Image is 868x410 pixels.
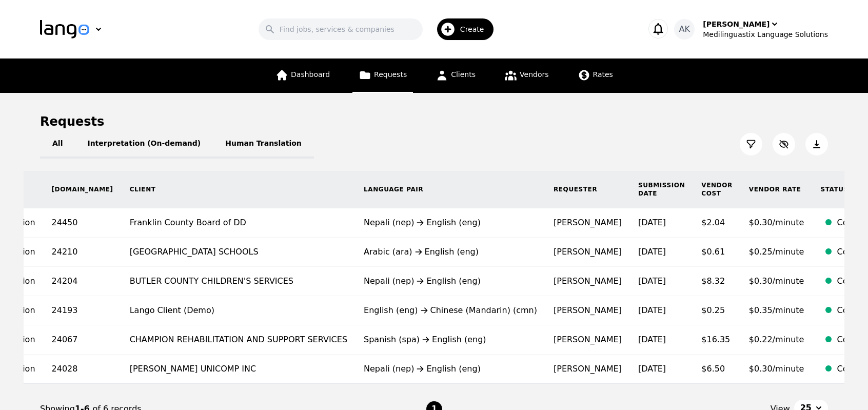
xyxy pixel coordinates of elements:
[693,208,741,238] td: $2.04
[545,296,630,325] td: [PERSON_NAME]
[545,355,630,384] td: [PERSON_NAME]
[122,325,356,355] td: CHAMPION REHABILITATION AND SUPPORT SERVICES
[44,208,122,238] td: 24450
[805,133,828,155] button: Export Jobs
[122,296,356,325] td: Lango Client (Demo)
[44,325,122,355] td: 24067
[638,335,666,344] time: [DATE]
[364,217,537,229] div: Nepali (nep) English (eng)
[630,171,693,208] th: Submission Date
[364,275,537,287] div: Nepali (nep) English (eng)
[693,267,741,296] td: $8.32
[545,171,630,208] th: Requester
[749,305,804,315] span: $0.35/minute
[545,267,630,296] td: [PERSON_NAME]
[749,218,804,227] span: $0.30/minute
[693,296,741,325] td: $0.25
[40,113,104,130] h1: Requests
[75,130,213,159] button: Interpretation (On-demand)
[451,70,476,79] span: Clients
[122,267,356,296] td: BUTLER COUNTY CHILDREN'S SERVICES
[44,171,122,208] th: [DOMAIN_NAME]
[749,276,804,286] span: $0.30/minute
[364,363,537,375] div: Nepali (nep) English (eng)
[44,267,122,296] td: 24204
[122,208,356,238] td: Franklin County Board of DD
[44,355,122,384] td: 24028
[773,133,795,155] button: Customize Column View
[749,247,804,257] span: $0.25/minute
[703,19,770,29] div: [PERSON_NAME]
[44,296,122,325] td: 24193
[291,70,330,79] span: Dashboard
[749,335,804,344] span: $0.22/minute
[364,304,537,317] div: English (eng) Chinese (Mandarin) (cmn)
[693,238,741,267] td: $0.61
[571,58,619,93] a: Rates
[693,355,741,384] td: $6.50
[460,24,491,34] span: Create
[122,171,356,208] th: Client
[44,238,122,267] td: 24210
[679,23,690,35] span: AK
[423,14,500,44] button: Create
[545,238,630,267] td: [PERSON_NAME]
[545,325,630,355] td: [PERSON_NAME]
[638,305,666,315] time: [DATE]
[356,171,545,208] th: Language Pair
[374,70,407,79] span: Requests
[364,334,537,346] div: Spanish (spa) English (eng)
[638,247,666,257] time: [DATE]
[741,171,813,208] th: Vendor Rate
[364,246,537,258] div: Arabic (ara) English (eng)
[593,70,613,79] span: Rates
[259,18,423,40] input: Find jobs, services & companies
[40,130,75,159] button: All
[638,276,666,286] time: [DATE]
[638,364,666,374] time: [DATE]
[545,208,630,238] td: [PERSON_NAME]
[269,58,336,93] a: Dashboard
[122,238,356,267] td: [GEOGRAPHIC_DATA] SCHOOLS
[520,70,548,79] span: Vendors
[693,325,741,355] td: $16.35
[122,355,356,384] td: [PERSON_NAME] UNICOMP INC
[352,58,413,93] a: Requests
[740,133,762,155] button: Filter
[693,171,741,208] th: Vendor Cost
[40,20,89,38] img: Logo
[429,58,482,93] a: Clients
[674,19,828,40] button: AK[PERSON_NAME]Medilinguastix Language Solutions
[498,58,555,93] a: Vendors
[703,29,828,40] div: Medilinguastix Language Solutions
[638,218,666,227] time: [DATE]
[213,130,314,159] button: Human Translation
[749,364,804,374] span: $0.30/minute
